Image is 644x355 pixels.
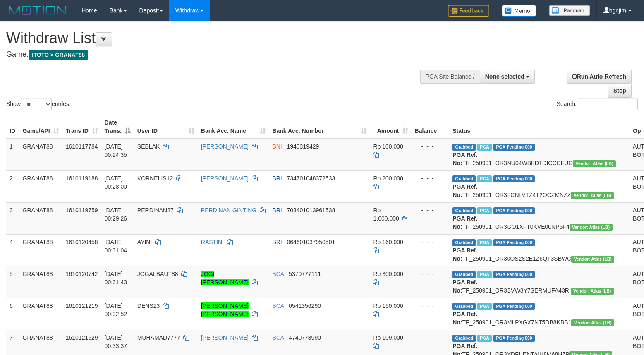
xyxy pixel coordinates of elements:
td: 1 [6,139,19,171]
div: PGA Site Balance / [420,70,480,84]
span: Marked by bgnabdullah [477,207,492,214]
span: Vendor URL: https://dashboard.q2checkout.com/secure [571,288,614,295]
span: [DATE] 00:29:26 [105,207,127,222]
span: Grabbed [452,303,476,310]
span: [DATE] 00:33:37 [105,334,127,349]
span: Rp 200.000 [373,175,403,182]
td: TF_250901_OR3MLPXGX7NT5DB8KBB1 [449,298,630,330]
td: 3 [6,202,19,234]
a: PERDINAN GINTING [201,207,257,213]
span: PGA Pending [493,175,535,182]
td: GRANAT88 [19,139,62,171]
span: PGA Pending [493,207,535,214]
span: [DATE] 00:32:52 [105,302,127,317]
span: 1610121529 [66,334,98,341]
th: Trans ID: activate to sort column ascending [62,115,101,139]
span: Marked by bgnabdullah [477,335,492,342]
td: 2 [6,170,19,202]
b: PGA Ref. No: [452,311,477,326]
span: Copy 5370777111 to clipboard [289,271,321,277]
label: Search: [557,98,638,110]
span: ITOTO > GRANAT88 [29,50,88,60]
span: BCA [272,334,284,341]
span: PGA Pending [493,271,535,278]
span: Marked by bgnabdullah [477,239,492,246]
span: [DATE] 00:31:43 [105,271,127,285]
span: Vendor URL: https://dashboard.q2checkout.com/secure [573,160,616,167]
span: 1610119188 [66,175,98,182]
span: Marked by bgnabdullah [477,271,492,278]
input: Search: [579,98,638,110]
span: Grabbed [452,239,476,246]
span: BCA [272,302,284,309]
span: 1610120742 [66,271,98,277]
span: BNI [272,143,282,150]
span: PGA Pending [493,144,535,151]
span: BRI [272,239,282,245]
select: Showentries [21,98,52,110]
span: Marked by bgnabdullah [477,303,492,310]
div: - - - [415,333,446,342]
b: PGA Ref. No: [452,215,477,230]
a: [PERSON_NAME] [201,334,249,341]
td: TF_250901_OR3BVW3Y7SERMUFA43RI [449,266,630,298]
span: 1610121219 [66,302,98,309]
a: [PERSON_NAME] [201,175,249,182]
span: PGA Pending [493,335,535,342]
th: Amount: activate to sort column ascending [370,115,411,139]
span: None selected [485,73,524,80]
td: TF_250901_OR30OS2S2E1Z6QT3SBWC [449,234,630,266]
td: GRANAT88 [19,234,62,266]
span: PGA Pending [493,239,535,246]
span: Copy 703401013961538 to clipboard [287,207,335,213]
a: [PERSON_NAME] [PERSON_NAME] [201,302,249,317]
span: Grabbed [452,175,476,182]
th: Game/API: activate to sort column ascending [19,115,62,139]
span: Copy 734701048372533 to clipboard [287,175,335,182]
span: Rp 100.000 [373,143,403,150]
th: User ID: activate to sort column ascending [134,115,198,139]
th: Bank Acc. Name: activate to sort column ascending [198,115,269,139]
b: PGA Ref. No: [452,279,477,294]
td: 4 [6,234,19,266]
span: Copy 0541356290 to clipboard [289,302,321,309]
span: Rp 300.000 [373,271,403,277]
span: Grabbed [452,271,476,278]
b: PGA Ref. No: [452,247,477,262]
span: Rp 160.000 [373,239,403,245]
span: Grabbed [452,144,476,151]
a: JOGI [PERSON_NAME] [201,271,249,285]
span: Vendor URL: https://dashboard.q2checkout.com/secure [571,256,614,263]
h1: Withdraw List [6,30,421,46]
span: [DATE] 00:28:00 [105,175,127,190]
th: Status [449,115,630,139]
span: Vendor URL: https://dashboard.q2checkout.com/secure [570,224,613,231]
div: - - - [415,174,446,182]
td: TF_250901_OR3GO1XFT0KVE00NP5F4 [449,202,630,234]
span: 1610120458 [66,239,98,245]
span: Rp 150.000 [373,302,403,309]
span: Rp 109.000 [373,334,403,341]
td: TF_250901_OR3FCNLVTZ4T2OCZMNZZ [449,170,630,202]
td: GRANAT88 [19,266,62,298]
td: GRANAT88 [19,170,62,202]
span: DENS23 [137,302,160,309]
b: PGA Ref. No: [452,183,477,198]
span: PERDINAN87 [137,207,174,213]
img: MOTION_logo.png [6,4,69,17]
div: - - - [415,206,446,214]
td: GRANAT88 [19,202,62,234]
span: AYINI [137,239,152,245]
span: Copy 4740778990 to clipboard [289,334,321,341]
img: Feedback.jpg [448,5,489,17]
span: Vendor URL: https://dashboard.q2checkout.com/secure [571,192,614,199]
img: Button%20Memo.svg [502,5,536,17]
span: MUHAMAD7777 [137,334,180,341]
td: 6 [6,298,19,330]
td: GRANAT88 [19,298,62,330]
a: Run Auto-Refresh [567,70,632,84]
th: Date Trans.: activate to sort column descending [101,115,134,139]
div: - - - [415,302,446,310]
div: - - - [415,142,446,151]
span: Grabbed [452,207,476,214]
